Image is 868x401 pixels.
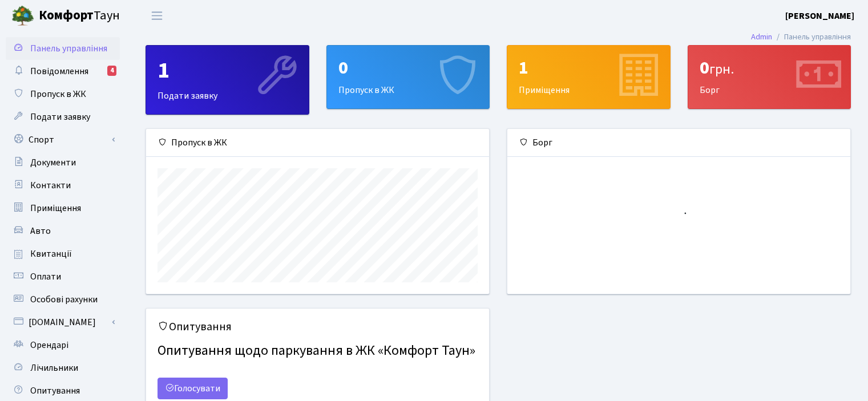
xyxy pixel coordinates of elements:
span: Контакти [30,179,71,192]
div: Приміщення [507,46,670,108]
div: 4 [107,66,116,76]
a: 0Пропуск в ЖК [326,45,490,109]
span: Подати заявку [30,111,90,123]
button: Переключити навігацію [143,6,171,25]
a: Приміщення [6,197,120,220]
a: Документи [6,151,120,174]
a: Пропуск в ЖК [6,83,120,106]
div: 1 [519,57,659,79]
div: Борг [688,46,851,108]
a: [DOMAIN_NAME] [6,311,120,334]
a: Особові рахунки [6,288,120,311]
span: Документи [30,156,76,169]
a: 1Приміщення [507,45,671,109]
span: Пропуск в ЖК [30,88,86,100]
a: Голосувати [158,378,228,399]
span: Особові рахунки [30,293,98,306]
a: Орендарі [6,334,120,357]
a: Контакти [6,174,120,197]
span: Квитанції [30,248,72,260]
nav: breadcrumb [734,25,868,49]
span: Повідомлення [30,65,88,78]
img: logo.png [11,5,34,27]
a: [PERSON_NAME] [785,9,854,23]
span: грн. [709,59,734,79]
a: Оплати [6,265,120,288]
span: Опитування [30,384,80,397]
a: Лічильники [6,357,120,379]
span: Приміщення [30,202,81,214]
li: Панель управління [772,31,851,43]
div: 0 [338,57,478,79]
a: Авто [6,220,120,242]
a: Admin [751,31,772,43]
b: Комфорт [39,6,94,25]
b: [PERSON_NAME] [785,10,854,22]
div: 0 [700,57,839,79]
div: Борг [507,129,850,157]
a: 1Подати заявку [146,45,309,115]
a: Панель управління [6,37,120,60]
div: 1 [158,57,297,84]
a: Квитанції [6,242,120,265]
div: Пропуск в ЖК [327,46,490,108]
h5: Опитування [158,320,478,334]
div: Подати заявку [146,46,309,114]
span: Таун [39,6,120,26]
span: Орендарі [30,339,68,351]
a: Спорт [6,128,120,151]
span: Лічильники [30,362,78,374]
a: Подати заявку [6,106,120,128]
span: Панель управління [30,42,107,55]
div: Пропуск в ЖК [146,129,489,157]
a: Повідомлення4 [6,60,120,83]
span: Оплати [30,270,61,283]
h4: Опитування щодо паркування в ЖК «Комфорт Таун» [158,338,478,364]
span: Авто [30,225,51,237]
